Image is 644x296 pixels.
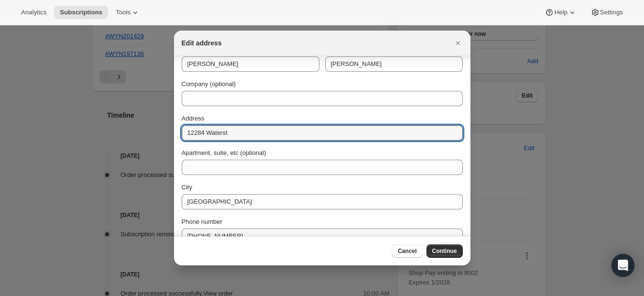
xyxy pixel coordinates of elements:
span: Company (optional) [182,80,236,88]
span: City [182,184,192,191]
button: Subscriptions [54,6,108,19]
span: Tools [116,9,131,16]
button: Close [451,36,465,50]
span: Address [182,115,205,122]
span: Apartment, suite, etc (optional) [182,149,266,156]
div: Open Intercom Messenger [611,254,634,277]
span: Help [554,9,567,16]
span: Subscriptions [60,9,102,16]
button: Settings [585,6,629,19]
button: Tools [110,6,146,19]
button: Analytics [15,6,52,19]
span: Settings [600,9,623,16]
span: Analytics [21,9,46,16]
h2: Edit address [182,38,222,48]
span: Cancel [398,247,416,255]
button: Cancel [392,244,422,258]
button: Help [539,6,582,19]
button: Continue [426,244,463,258]
span: Phone number [182,218,222,225]
span: Continue [432,247,457,255]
